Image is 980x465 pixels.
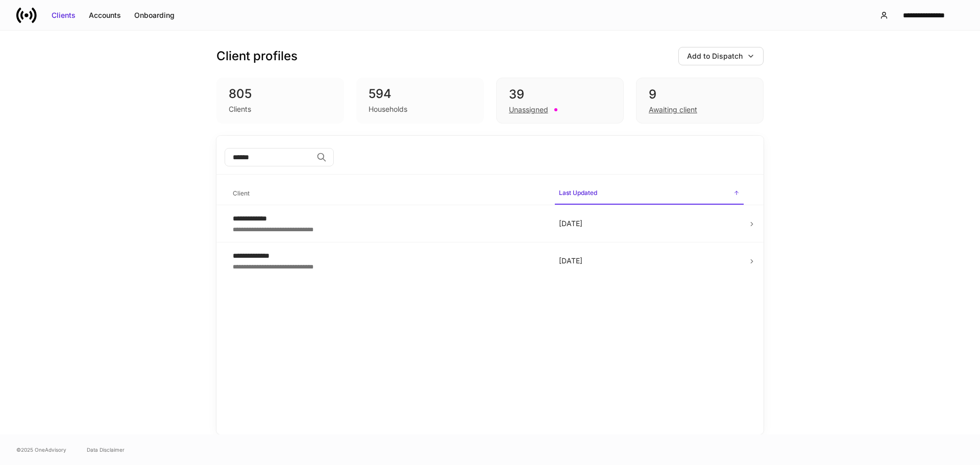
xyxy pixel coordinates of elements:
[45,7,82,23] button: Clients
[496,78,624,124] div: 39Unassigned
[559,256,740,266] p: [DATE]
[16,446,66,454] span: © 2025 OneAdvisory
[369,86,472,102] div: 594
[87,446,125,454] a: Data Disclaimer
[82,7,128,23] button: Accounts
[233,188,250,198] h6: Client
[678,47,764,65] button: Add to Dispatch
[128,7,181,23] button: Onboarding
[555,183,744,205] span: Last Updated
[229,104,251,114] div: Clients
[509,86,611,103] div: 39
[369,104,407,114] div: Households
[636,78,764,124] div: 9Awaiting client
[89,10,121,20] div: Accounts
[649,86,751,103] div: 9
[52,10,76,20] div: Clients
[687,51,743,61] div: Add to Dispatch
[216,48,298,64] h3: Client profiles
[559,218,740,229] p: [DATE]
[559,188,597,198] h6: Last Updated
[229,86,332,102] div: 805
[649,105,697,115] div: Awaiting client
[229,183,547,204] span: Client
[134,10,175,20] div: Onboarding
[509,105,548,115] div: Unassigned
